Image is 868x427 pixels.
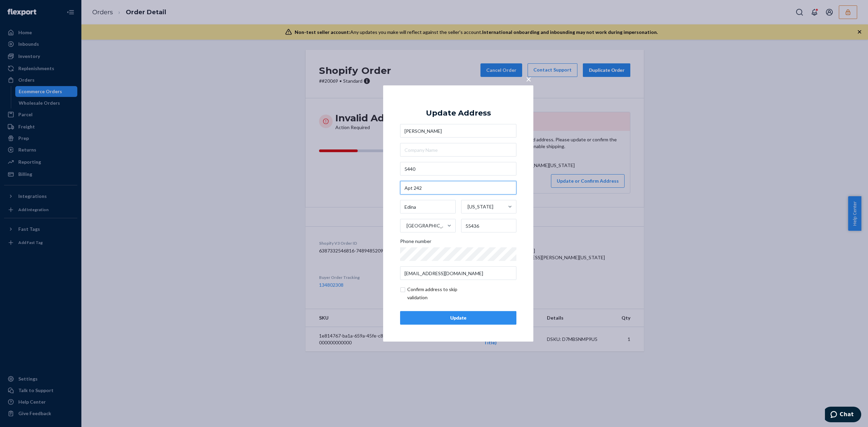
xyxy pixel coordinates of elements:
input: Street Address [400,162,516,176]
span: × [526,73,531,85]
input: ZIP Code [461,219,517,232]
div: Update Address [426,109,491,117]
input: [US_STATE] [467,200,468,213]
iframe: Opens a widget where you can chat to one of our agents [825,407,861,424]
div: Update [406,314,511,321]
button: Update [400,311,516,325]
input: City [400,200,456,213]
input: Street Address 2 (Optional) [400,181,516,195]
div: [GEOGRAPHIC_DATA] [407,222,447,229]
input: [GEOGRAPHIC_DATA] [406,219,407,232]
input: Email (Only Required for International) [400,266,516,280]
input: Company Name [400,143,516,157]
div: [US_STATE] [468,203,493,210]
input: First & Last Name [400,124,516,138]
span: Phone number [400,238,431,247]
